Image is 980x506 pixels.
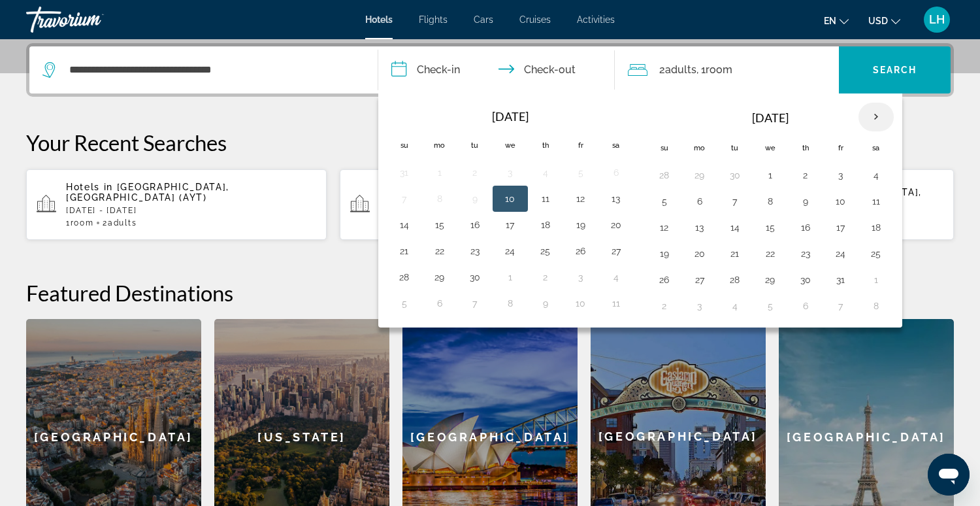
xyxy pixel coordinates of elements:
[866,297,887,315] button: Day 8
[920,6,954,33] button: User Menu
[394,190,415,208] button: Day 7
[378,46,615,93] button: Check in and out dates
[606,163,627,182] button: Day 6
[830,271,851,289] button: Day 31
[795,271,816,289] button: Day 30
[429,216,450,234] button: Day 15
[66,182,229,203] span: [GEOGRAPHIC_DATA], [GEOGRAPHIC_DATA] (AYT)
[429,294,450,312] button: Day 6
[760,218,781,237] button: Day 15
[866,166,887,184] button: Day 4
[394,163,415,182] button: Day 31
[830,192,851,211] button: Day 10
[570,268,591,286] button: Day 3
[760,192,781,211] button: Day 8
[868,16,888,26] span: USD
[340,169,640,241] button: Hotels in [GEOGRAPHIC_DATA], [GEOGRAPHIC_DATA] (PUJ)[DATE] - [DATE]1Room2Adults
[500,268,521,286] button: Day 1
[725,166,745,184] button: Day 30
[500,216,521,234] button: Day 17
[606,190,627,208] button: Day 13
[26,169,327,241] button: Hotels in [GEOGRAPHIC_DATA], [GEOGRAPHIC_DATA] (AYT)[DATE] - [DATE]1Room2Adults
[689,166,710,184] button: Day 29
[682,102,858,133] th: [DATE]
[830,218,851,237] button: Day 17
[824,16,836,26] span: en
[654,218,675,237] button: Day 12
[725,192,745,211] button: Day 7
[654,245,675,263] button: Day 19
[365,14,393,25] a: Hotels
[66,206,316,215] p: [DATE] - [DATE]
[839,46,951,93] button: Search
[500,242,521,260] button: Day 24
[689,245,710,263] button: Day 20
[465,268,485,286] button: Day 30
[689,271,710,289] button: Day 27
[606,242,627,260] button: Day 27
[66,182,113,192] span: Hotels in
[615,46,839,93] button: Travelers: 2 adults, 0 children
[535,163,556,182] button: Day 4
[535,190,556,208] button: Day 11
[429,242,450,260] button: Day 22
[689,297,710,315] button: Day 3
[500,190,521,208] button: Day 10
[535,216,556,234] button: Day 18
[929,13,945,26] span: LH
[830,297,851,315] button: Day 7
[26,3,157,37] a: Travorium
[570,216,591,234] button: Day 19
[706,63,732,76] span: Room
[760,297,781,315] button: Day 5
[760,166,781,184] button: Day 1
[429,163,450,182] button: Day 1
[606,294,627,312] button: Day 11
[535,294,556,312] button: Day 9
[474,14,493,25] a: Cars
[654,297,675,315] button: Day 2
[659,61,696,79] span: 2
[725,271,745,289] button: Day 28
[830,245,851,263] button: Day 24
[725,245,745,263] button: Day 21
[654,192,675,211] button: Day 5
[795,192,816,211] button: Day 9
[577,14,615,25] a: Activities
[858,102,894,132] button: Next month
[866,192,887,211] button: Day 11
[419,14,448,25] a: Flights
[66,218,93,228] span: 1
[654,271,675,289] button: Day 26
[465,163,485,182] button: Day 2
[429,190,450,208] button: Day 8
[696,61,732,79] span: , 1
[873,65,917,75] span: Search
[103,218,137,228] span: 2
[71,218,94,228] span: Room
[866,271,887,289] button: Day 1
[108,218,137,228] span: Adults
[519,14,551,25] span: Cruises
[570,242,591,260] button: Day 26
[26,280,954,306] h2: Featured Destinations
[394,268,415,286] button: Day 28
[535,242,556,260] button: Day 25
[394,294,415,312] button: Day 5
[725,297,745,315] button: Day 4
[725,218,745,237] button: Day 14
[570,190,591,208] button: Day 12
[824,11,849,30] button: Change language
[795,218,816,237] button: Day 16
[689,218,710,237] button: Day 13
[689,192,710,211] button: Day 6
[570,294,591,312] button: Day 10
[26,129,954,156] p: Your Recent Searches
[606,216,627,234] button: Day 20
[465,190,485,208] button: Day 9
[465,242,485,260] button: Day 23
